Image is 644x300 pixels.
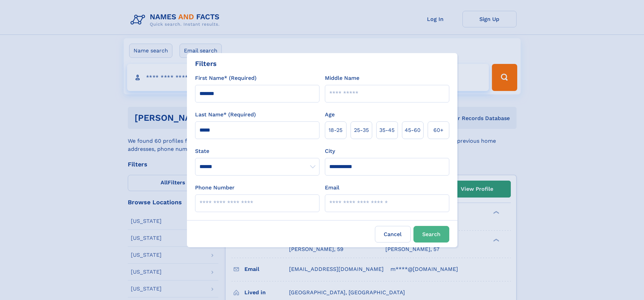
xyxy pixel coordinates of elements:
[195,59,217,69] div: Filters
[195,147,319,155] label: State
[325,147,335,155] label: City
[195,184,235,192] label: Phone Number
[195,111,256,119] label: Last Name* (Required)
[413,226,449,243] button: Search
[379,126,395,134] span: 35‑45
[325,184,339,192] label: Email
[325,111,335,119] label: Age
[329,126,342,134] span: 18‑25
[433,126,444,134] span: 60+
[405,126,421,134] span: 45‑60
[195,74,257,82] label: First Name* (Required)
[325,74,359,82] label: Middle Name
[375,226,411,243] label: Cancel
[354,126,369,134] span: 25‑35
